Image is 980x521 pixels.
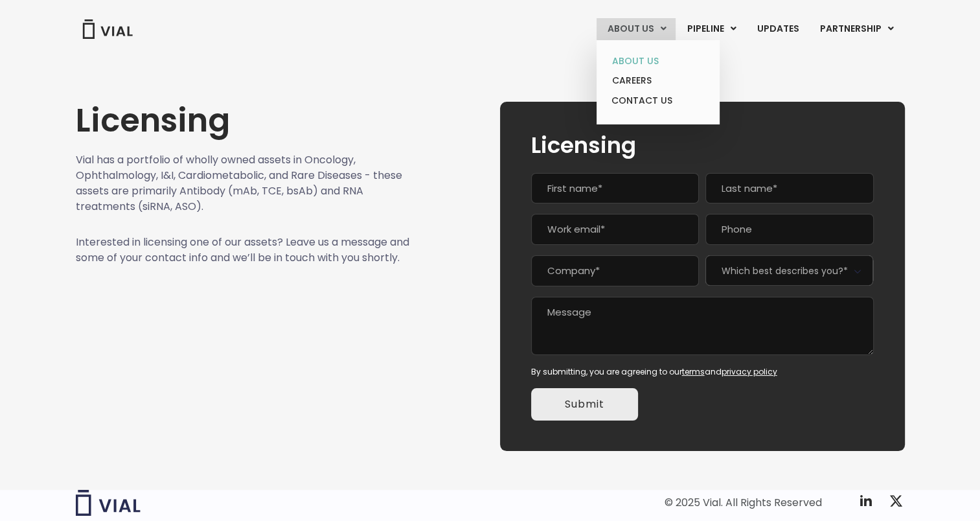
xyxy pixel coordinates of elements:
a: terms [682,366,705,377]
div: © 2025 Vial. All Rights Reserved [665,496,822,510]
a: PARTNERSHIPMenu Toggle [809,18,904,40]
input: First name* [531,173,699,204]
a: CONTACT US [601,91,714,111]
span: Which best describes you?* [705,255,873,286]
a: ABOUT US [601,51,714,71]
h2: Licensing [531,133,874,157]
p: Vial has a portfolio of wholly owned assets in Oncology, Ophthalmology, I&I, Cardiometabolic, and... [76,152,410,214]
input: Submit [531,388,638,421]
input: Last name* [705,173,873,204]
input: Company* [531,255,699,286]
a: privacy policy [722,366,777,377]
a: CAREERS [601,71,714,91]
p: Interested in licensing one of our assets? Leave us a message and some of your contact info and w... [76,235,410,266]
div: By submitting, you are agreeing to our and [531,366,874,378]
h1: Licensing [76,102,410,139]
input: Phone [705,214,873,245]
img: Vial logo wih "Vial" spelled out [76,490,141,516]
input: Work email* [531,214,699,245]
a: ABOUT USMenu Toggle [597,18,676,40]
a: PIPELINEMenu Toggle [676,18,746,40]
a: UPDATES [746,18,808,40]
img: Vial Logo [82,19,133,39]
